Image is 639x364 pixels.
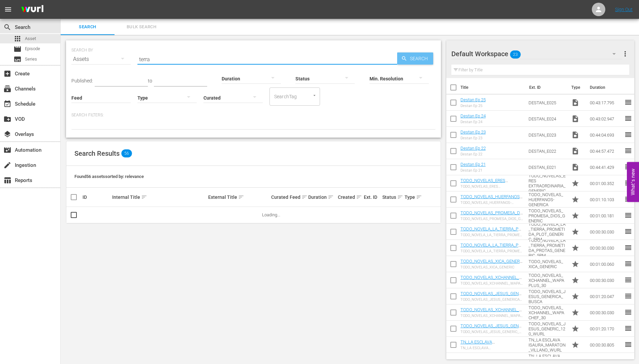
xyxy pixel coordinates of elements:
td: 00:00:30.030 [587,224,624,240]
a: TODO_NOVELA_LA_TIERRA_PROMETIDA_PROTAS_GENERIC_5PM [460,243,521,258]
td: 00:44:57.472 [587,143,624,159]
div: Type [405,193,417,201]
span: Episode [13,45,22,53]
span: Bulk Search [119,23,164,31]
span: Promo [571,341,579,349]
span: more_vert [621,50,629,58]
div: Destan Ep 23 [460,136,486,140]
td: TODO_NOVELAS_XICA_GENERIC [526,256,569,272]
span: reorder [624,211,632,219]
div: TODO_NOVELAS_XCHANNEL_WAPAPLUS_30 [460,281,523,286]
span: reorder [624,163,632,171]
span: Search [65,23,110,31]
td: DESTAN_E025 [526,95,569,111]
span: reorder [624,147,632,155]
div: Assets [71,50,131,69]
td: DESTAN_E022 [526,143,569,159]
span: Ingestion [3,161,11,169]
span: reorder [624,292,632,300]
div: Ext. ID [364,194,380,200]
p: Search Filters: [71,112,436,118]
span: Search [407,52,433,65]
span: reorder [624,244,632,252]
span: Promo [571,244,579,252]
a: TODO_NOVELAS_JESUS_GENERICA_BUSCA [460,291,521,301]
span: Video [571,147,579,155]
div: TN_LA ESCLAVA ISAURA_MARATON_VILLANO_WURL [460,346,523,350]
td: 00:00:30.030 [587,304,624,321]
span: reorder [624,131,632,139]
a: TODO_NOVELAS_ERES EXTRAORDINARIA_GENERIC [460,178,515,188]
div: Created [338,193,362,201]
span: Promo [571,195,579,204]
span: 56 [121,149,132,157]
td: DESTAN_E023 [526,127,569,143]
a: Destan Ep 25 [460,97,486,102]
div: Destan Ep 21 [460,168,486,173]
div: Status [382,193,403,201]
span: Loading... [262,212,280,217]
span: sort [301,194,308,200]
span: Asset [25,35,36,42]
span: Search [3,23,11,31]
div: TODO_NOVELAS_JESUS_GENERICA_BUSCA [460,297,523,302]
a: TODO_NOVELAS_HUERFANOS-GENERICA [460,194,522,204]
td: 00:00:30.030 [587,240,624,256]
span: reorder [624,340,632,349]
td: 00:44:41.429 [587,159,624,175]
span: Video [571,115,579,123]
span: Published: [71,78,93,83]
span: menu [4,5,12,13]
div: Destan Ep 24 [460,120,486,124]
div: TODO_NOVELA_LA_TIERRA_PROMETIDA_PROTAS_GENERIC_5PM [460,249,523,253]
span: VOD [3,115,11,123]
div: External Title [208,193,269,201]
span: Series [25,56,37,63]
span: reorder [624,98,632,106]
td: TN_LA ESCLAVA ISAURA_MARATON_VILLANO_WURL [526,337,569,353]
a: TODO_NOVELAS_XICA_GENERIC [460,259,522,269]
a: Sign Out [615,7,633,12]
th: Type [567,78,586,97]
a: TODO_NOVELAS_XCHANNEL_WAPACHEF_30 [460,307,523,317]
td: TODO_NOVELAS_XCHANNEL_WAPACHEF_30 [526,304,569,321]
a: Destan Ep 22 [460,146,486,151]
td: TODO_NOVELAS_PROMESA_DIOS_GENERIC [526,208,569,224]
td: TODO_NOVELA_LA_TIERRA_PROMETIDA_PLOT_GENERIC_5PM [526,224,569,240]
span: Video [571,131,579,139]
a: Destan Ep 23 [460,130,486,135]
button: Search [397,52,433,65]
td: 00:43:17.795 [587,95,624,111]
div: TODO_NOVELAS_XICA_GENERIC [460,265,523,269]
td: 00:01:20.047 [587,288,624,304]
span: reorder [624,276,632,284]
th: Duration [586,78,626,97]
td: TODO_NOVELAS_JESUS_GENERICA_BUSCA [526,288,569,304]
span: Channels [3,85,11,93]
span: Promo [571,308,579,317]
span: Promo [571,276,579,284]
div: TODO_NOVELAS_JESUS_GENERIC_120_WURL [460,330,523,334]
span: reorder [624,260,632,268]
span: sort [328,194,334,200]
td: DESTAN_E024 [526,111,569,127]
span: sort [397,194,403,200]
span: Series [13,55,22,63]
span: reorder [624,227,632,235]
span: 23 [510,47,521,62]
span: Promo [571,212,579,220]
th: Ext. ID [525,78,568,97]
span: sort [356,194,362,200]
td: 00:44:04.693 [587,127,624,143]
td: TODO_NOVELAS_ERES EXTRAORDINARIA_GENERIC [526,175,569,191]
span: Video [571,99,579,107]
div: Destan Ep 22 [460,152,486,156]
span: Episode [25,45,40,52]
th: Title [460,78,525,97]
div: Destan Ep 25 [460,104,486,108]
span: sort [238,194,244,200]
div: TODO_NOVELAS_ERES EXTRAORDINARIA_GENERIC [460,184,523,189]
span: reorder [624,324,632,332]
span: Found 56 assets sorted by: relevance [74,174,144,179]
div: TODO_NOVELAS_HUERFANOS-GENERICA [460,201,523,205]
